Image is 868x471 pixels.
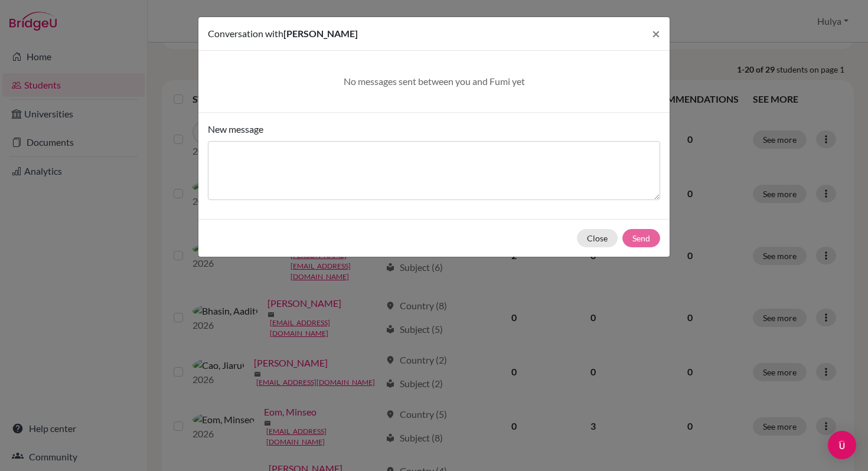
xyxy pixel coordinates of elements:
[208,122,263,136] label: New message
[652,25,660,42] span: ×
[577,229,618,247] button: Close
[622,229,660,247] button: Send
[283,28,358,39] span: [PERSON_NAME]
[222,74,646,89] div: No messages sent between you and Fumi yet
[828,431,856,459] div: Open Intercom Messenger
[208,28,283,39] span: Conversation with
[642,17,670,50] button: Close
